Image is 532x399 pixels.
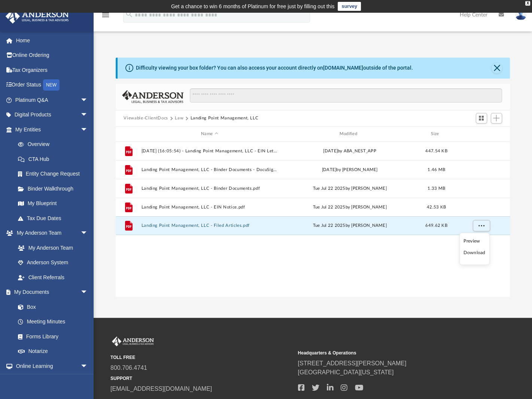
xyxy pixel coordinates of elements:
[110,336,155,346] img: Anderson Advisors Platinum Portal
[421,131,451,137] div: Size
[101,10,110,19] i: menu
[119,131,137,137] div: id
[10,181,99,196] a: Binder Walkthrough
[10,167,99,182] a: Entity Change Request
[281,167,418,173] div: [DATE] by [PERSON_NAME]
[463,249,485,257] li: Download
[459,233,490,265] ul: More options
[281,223,418,229] div: Tue Jul 22 2025 by [PERSON_NAME]
[281,185,418,192] div: Tue Jul 22 2025 by [PERSON_NAME]
[10,329,92,344] a: Forms Library
[298,350,480,356] small: Headquarters & Operations
[472,220,490,232] button: More options
[298,360,406,366] a: [STREET_ADDRESS][PERSON_NAME]
[80,92,95,108] span: arrow_drop_down
[175,115,183,122] button: Law
[5,359,95,374] a: Online Learningarrow_drop_down
[80,107,95,123] span: arrow_drop_down
[110,375,292,382] small: SUPPORT
[298,369,393,375] a: [GEOGRAPHIC_DATA][US_STATE]
[141,131,278,137] div: Name
[525,1,530,6] div: close
[10,344,95,359] a: Notarize
[171,2,335,11] div: Get a chance to win 6 months of Platinum for free just by filling out this
[110,365,147,371] a: 800.706.4741
[5,122,99,137] a: My Entitiesarrow_drop_down
[425,149,447,153] span: 447.54 KB
[141,186,278,191] button: Landing Point Management, LLC - Binder Documents.pdf
[116,141,510,296] div: grid
[110,354,292,361] small: TOLL FREE
[476,113,487,124] button: Switch to Grid View
[515,9,526,20] img: User Pic
[5,285,95,300] a: My Documentsarrow_drop_down
[80,359,95,374] span: arrow_drop_down
[10,255,95,270] a: Anderson System
[455,131,507,137] div: id
[428,186,445,191] span: 1.33 MB
[5,33,99,48] a: Home
[10,314,95,329] a: Meeting Minutes
[5,77,99,93] a: Order StatusNEW
[190,115,258,122] button: Landing Point Management, LLC
[463,237,485,245] li: Preview
[5,226,95,241] a: My Anderson Teamarrow_drop_down
[80,226,95,241] span: arrow_drop_down
[10,211,99,226] a: Tax Due Dates
[80,285,95,300] span: arrow_drop_down
[80,122,95,137] span: arrow_drop_down
[10,240,92,255] a: My Anderson Team
[110,386,212,392] a: [EMAIL_ADDRESS][DOMAIN_NAME]
[43,79,60,91] div: NEW
[492,63,502,73] button: Close
[281,204,418,211] div: Tue Jul 22 2025 by [PERSON_NAME]
[425,224,447,228] span: 649.62 KB
[281,148,418,155] div: [DATE] by ABA_NEST_APP
[10,374,95,389] a: Courses
[491,113,502,124] button: Add
[5,48,99,63] a: Online Ordering
[141,167,278,172] button: Landing Point Management, LLC - Binder Documents - DocuSigned.pdf
[10,137,99,152] a: Overview
[3,9,71,24] img: Anderson Advisors Platinum Portal
[190,88,502,103] input: Search files and folders
[141,205,278,210] button: Landing Point Management, LLC - EIN Notice.pdf
[10,299,92,314] a: Box
[5,92,99,107] a: Platinum Q&Aarrow_drop_down
[10,152,99,167] a: CTA Hub
[338,2,361,11] a: survey
[124,115,168,122] button: Viewable-ClientDocs
[5,107,99,122] a: Digital Productsarrow_drop_down
[101,14,110,19] a: menu
[281,131,418,137] div: Modified
[141,149,278,153] button: [DATE] (16:05:54) - Landing Point Management, LLC - EIN Letter from IRS.pdf
[141,223,278,228] button: Landing Point Management, LLC - Filed Articles.pdf
[426,205,446,209] span: 42.53 KB
[125,10,133,18] i: search
[323,65,363,71] a: [DOMAIN_NAME]
[428,168,445,172] span: 1.46 MB
[10,196,95,211] a: My Blueprint
[10,270,95,285] a: Client Referrals
[5,63,99,77] a: Tax Organizers
[136,64,413,72] div: Difficulty viewing your box folder? You can also access your account directly on outside of the p...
